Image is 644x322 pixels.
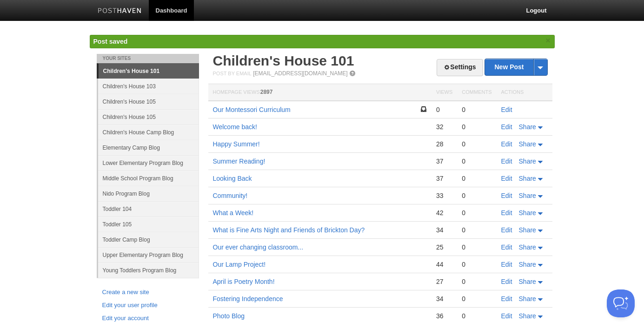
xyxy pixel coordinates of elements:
[462,191,491,200] div: 0
[436,243,452,251] div: 25
[102,301,193,310] a: Edit your user profile
[213,192,248,199] a: Community!
[519,175,536,182] span: Share
[213,106,291,113] a: Our Montessori Curriculum
[485,59,547,75] a: New Post
[436,174,452,183] div: 37
[213,295,283,302] a: Fostering Independence
[497,84,552,101] th: Actions
[501,209,512,217] a: Edit
[98,8,142,15] img: Posthaven-bar
[519,192,536,199] span: Share
[437,59,483,76] a: Settings
[253,70,347,77] a: [EMAIL_ADDRESS][DOMAIN_NAME]
[519,140,536,148] span: Share
[607,289,635,317] iframe: Help Scout Beacon - Open
[501,192,512,199] a: Edit
[213,71,252,76] span: Post by Email
[519,209,536,217] span: Share
[501,106,512,113] a: Edit
[501,312,512,320] a: Edit
[208,84,432,101] th: Homepage Views
[462,226,491,234] div: 0
[260,89,273,95] span: 2897
[501,278,512,285] a: Edit
[462,243,491,251] div: 0
[98,263,199,278] a: Young Toddlers Program Blog
[213,175,252,182] a: Looking Back
[213,312,245,320] a: Photo Blog
[436,226,452,234] div: 34
[98,109,199,125] a: Children's House 105
[213,226,365,234] a: What is Fine Arts Night and Friends of Brickton Day?
[436,123,452,131] div: 32
[213,158,266,165] a: Summer Reading!
[98,201,199,217] a: Toddler 104
[436,191,452,200] div: 33
[462,157,491,165] div: 0
[98,186,199,201] a: Nido Program Blog
[436,277,452,286] div: 27
[519,158,536,165] span: Share
[519,226,536,234] span: Share
[519,312,536,320] span: Share
[462,312,491,320] div: 0
[519,278,536,285] span: Share
[213,140,260,148] a: Happy Summer!
[436,140,452,148] div: 28
[213,123,257,131] a: Welcome back!
[93,38,128,45] span: Post saved
[99,64,199,79] a: Children's House 101
[519,123,536,131] span: Share
[501,243,512,251] a: Edit
[213,278,275,285] a: April is Poetry Month!
[102,288,193,297] a: Create a new site
[436,209,452,217] div: 42
[462,295,491,303] div: 0
[98,171,199,186] a: Middle School Program Blog
[462,105,491,114] div: 0
[213,261,266,268] a: Our Lamp Project!
[98,125,199,140] a: Children's House Camp Blog
[436,260,452,269] div: 44
[213,209,254,217] a: What a Week!
[462,174,491,183] div: 0
[436,312,452,320] div: 36
[213,53,354,68] a: Children's House 101
[501,158,512,165] a: Edit
[501,123,512,131] a: Edit
[457,84,496,101] th: Comments
[436,157,452,165] div: 37
[501,261,512,268] a: Edit
[98,247,199,263] a: Upper Elementary Program Blog
[519,261,536,268] span: Share
[519,295,536,302] span: Share
[462,277,491,286] div: 0
[98,94,199,109] a: Children's House 105
[98,79,199,94] a: Children's House 103
[98,140,199,155] a: Elementary Camp Blog
[436,105,452,114] div: 0
[462,140,491,148] div: 0
[98,232,199,247] a: Toddler Camp Blog
[97,54,199,63] li: Your Sites
[436,295,452,303] div: 34
[98,217,199,232] a: Toddler 105
[501,295,512,302] a: Edit
[501,175,512,182] a: Edit
[462,260,491,269] div: 0
[462,209,491,217] div: 0
[519,243,536,251] span: Share
[98,155,199,171] a: Lower Elementary Program Blog
[462,123,491,131] div: 0
[501,226,512,234] a: Edit
[501,140,512,148] a: Edit
[432,84,457,101] th: Views
[213,243,304,251] a: Our ever changing classroom...
[544,35,552,46] a: ×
